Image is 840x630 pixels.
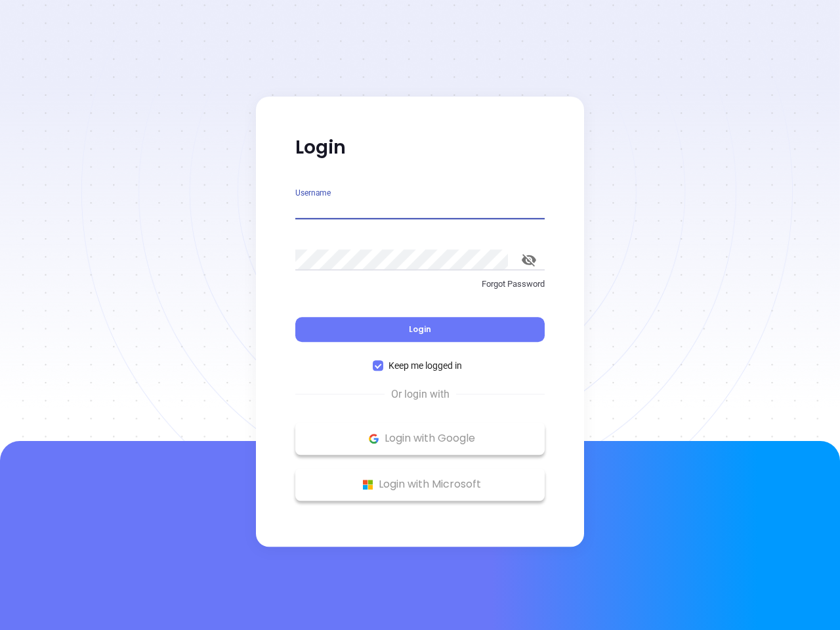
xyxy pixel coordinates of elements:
[295,422,545,455] button: Google Logo Login with Google
[360,476,376,493] img: Microsoft Logo
[302,474,538,494] p: Login with Microsoft
[295,136,545,159] p: Login
[366,430,382,447] img: Google Logo
[409,324,431,335] span: Login
[295,278,545,291] p: Forgot Password
[295,468,545,501] button: Microsoft Logo Login with Microsoft
[295,189,331,197] label: Username
[295,317,545,342] button: Login
[513,244,545,276] button: toggle password visibility
[302,429,538,448] p: Login with Google
[383,358,467,373] span: Keep me logged in
[385,387,456,402] span: Or login with
[295,278,545,301] a: Forgot Password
